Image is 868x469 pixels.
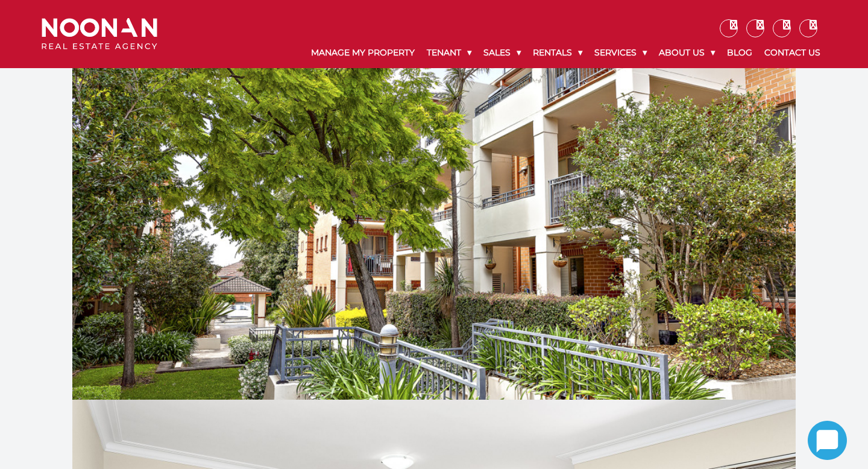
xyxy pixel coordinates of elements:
a: Services [588,37,653,68]
a: Manage My Property [305,37,421,68]
a: Blog [721,37,758,68]
a: Rentals [527,37,588,68]
a: Tenant [421,37,477,68]
a: Contact Us [758,37,826,68]
a: Sales [477,37,527,68]
img: Noonan Real Estate Agency [42,18,157,50]
a: About Us [653,37,721,68]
